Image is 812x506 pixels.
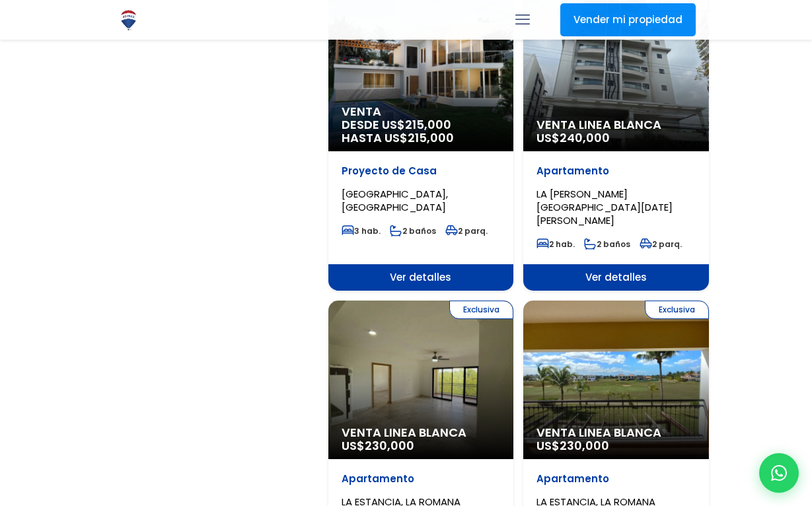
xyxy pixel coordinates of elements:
[523,264,709,291] span: Ver detalles
[536,472,696,486] p: Apartamento
[536,426,696,439] span: Venta Linea Blanca
[536,437,609,454] span: US$
[342,131,501,145] span: HASTA US$
[342,187,448,214] span: [GEOGRAPHIC_DATA], [GEOGRAPHIC_DATA]
[560,3,696,36] a: Vender mi propiedad
[536,118,696,131] span: Venta Linea Blanca
[560,437,609,454] span: 230,000
[117,9,140,32] img: Logo de REMAX
[584,238,630,250] span: 2 baños
[342,164,501,178] p: Proyecto de Casa
[390,225,436,236] span: 2 baños
[640,238,682,250] span: 2 parq.
[342,426,501,439] span: Venta Linea Blanca
[536,238,575,250] span: 2 hab.
[536,187,673,227] span: LA [PERSON_NAME][GEOGRAPHIC_DATA][DATE][PERSON_NAME]
[328,264,514,291] span: Ver detalles
[342,437,414,454] span: US$
[342,225,381,236] span: 3 hab.
[560,129,610,146] span: 240,000
[405,116,451,133] span: 215,000
[445,225,488,236] span: 2 parq.
[365,437,414,454] span: 230,000
[536,164,696,178] p: Apartamento
[408,129,454,146] span: 215,000
[536,129,610,146] span: US$
[511,9,534,31] a: mobile menu
[449,301,513,319] span: Exclusiva
[645,301,709,319] span: Exclusiva
[342,472,501,486] p: Apartamento
[342,118,501,145] span: DESDE US$
[342,105,501,118] span: Venta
